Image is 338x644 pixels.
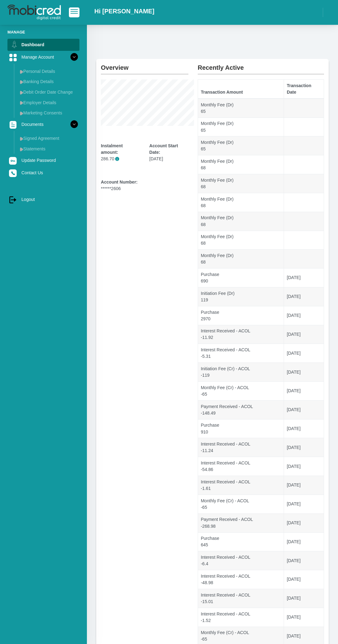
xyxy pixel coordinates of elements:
img: menu arrow [20,137,23,141]
td: [DATE] [284,400,324,419]
td: [DATE] [284,306,324,325]
img: menu arrow [20,91,23,95]
td: Interest Received - ACOL -5.31 [198,344,284,363]
td: Monthly Fee (Dr) 68 [198,155,284,174]
td: Initiation Fee (Cr) - ACOL -119 [198,363,284,382]
a: Debit Order Date Change [17,87,79,97]
td: Interest Received - ACOL -54.86 [198,457,284,476]
img: logo-mobicred.svg [7,5,61,20]
td: [DATE] [284,363,324,382]
td: [DATE] [284,287,324,306]
td: Monthly Fee (Dr) 68 [198,250,284,269]
td: [DATE] [284,495,324,513]
td: Monthly Fee (Dr) 68 [198,212,284,231]
a: Personal Details [17,66,79,76]
td: [DATE] [284,551,324,570]
td: [DATE] [284,382,324,401]
a: Signed Agreement [17,133,79,143]
td: [DATE] [284,438,324,457]
td: [DATE] [284,344,324,363]
b: Instalment amount: [101,143,123,155]
b: Account Number: [101,180,137,184]
td: Monthly Fee (Dr) 65 [198,136,284,155]
span: Please note that the instalment amount provided does not include the monthly fee, which will be i... [115,157,119,161]
a: Documents [7,118,79,130]
td: Interest Received - ACOL -11.92 [198,325,284,344]
td: Purchase 690 [198,269,284,287]
td: [DATE] [284,608,324,627]
td: Interest Received - ACOL -11.24 [198,438,284,457]
p: 286.70 [101,156,140,162]
h2: Overview [101,59,188,71]
img: menu arrow [20,101,23,105]
td: Interest Received - ACOL -1.52 [198,608,284,627]
a: Contact Us [7,167,79,179]
td: Interest Received - ACOL -1.61 [198,476,284,495]
a: Update Password [7,154,79,166]
td: Purchase 910 [198,419,284,438]
a: Banking Details [17,77,79,87]
td: [DATE] [284,589,324,608]
td: Payment Received - ACOL -148.49 [198,400,284,419]
a: Manage Account [7,51,79,63]
h2: Recently Active [198,59,324,71]
td: Monthly Fee (Cr) - ACOL -65 [198,495,284,513]
td: Monthly Fee (Dr) 68 [198,231,284,250]
div: [DATE] [149,143,188,162]
td: [DATE] [284,513,324,532]
img: menu arrow [20,70,23,74]
th: Transaction Amount [198,80,284,99]
td: [DATE] [284,457,324,476]
a: Marketing Consents [17,108,79,118]
td: Interest Received - ACOL -6.4 [198,551,284,570]
td: [DATE] [284,476,324,495]
a: Dashboard [7,39,79,51]
td: Initiation Fee (Dr) 119 [198,287,284,306]
td: [DATE] [284,419,324,438]
img: menu arrow [20,80,23,84]
td: Monthly Fee (Dr) 68 [198,193,284,212]
td: [DATE] [284,269,324,287]
td: Monthly Fee (Dr) 65 [198,99,284,118]
li: Manage [7,29,79,35]
b: Account Start Date: [149,143,178,155]
td: Monthly Fee (Dr) 68 [198,174,284,193]
td: Payment Received - ACOL -268.98 [198,513,284,532]
td: [DATE] [284,532,324,551]
td: [DATE] [284,325,324,344]
td: Monthly Fee (Dr) 65 [198,118,284,136]
td: Interest Received - ACOL -48.98 [198,570,284,589]
a: Statements [17,144,79,154]
td: Purchase 2970 [198,306,284,325]
a: Employer Details [17,98,79,108]
td: [DATE] [284,570,324,589]
th: Transaction Date [284,80,324,99]
td: Monthly Fee (Cr) - ACOL -65 [198,382,284,401]
img: menu arrow [20,111,23,115]
a: Logout [7,193,79,205]
img: menu arrow [20,147,23,151]
td: Purchase 645 [198,532,284,551]
td: Interest Received - ACOL -15.01 [198,589,284,608]
h2: Hi [PERSON_NAME] [94,7,154,15]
